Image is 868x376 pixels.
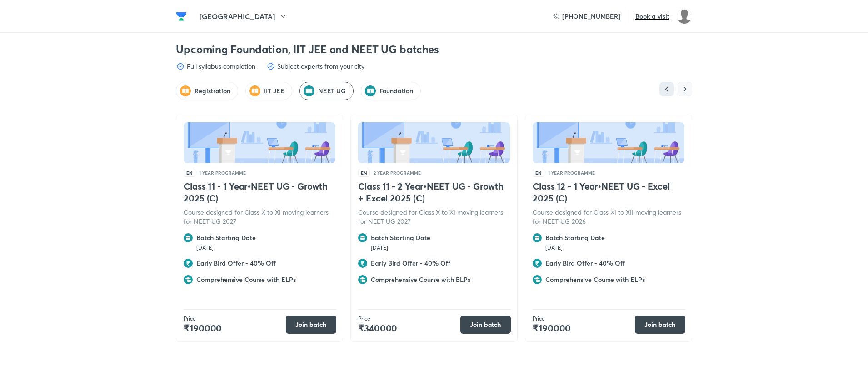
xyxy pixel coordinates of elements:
h5: Registration [195,86,230,95]
img: Feature-intro-icons.png [180,85,191,96]
div: [object Object] [176,82,238,100]
img: feature-icon [176,62,185,71]
a: Company Logo [176,11,190,22]
h6: Early Bird Offer - 40% Off [196,259,339,268]
button: Join batch [460,316,511,334]
img: feature [358,259,367,268]
h4: ₹190000 [184,322,286,334]
h5: NEET UG [318,86,346,95]
img: Feature-intro-icons.png [304,85,314,96]
img: feature [533,259,542,268]
h6: Book a visit [635,12,669,21]
span: EN [184,169,195,177]
img: Feature-intro-icons.png [365,85,376,96]
h6: Early Bird Offer - 40% Off [371,259,514,268]
img: feature [184,275,193,284]
h6: Batch Starting Date [545,233,688,242]
img: Batch11.png [358,122,510,163]
h4: ₹340000 [358,322,460,334]
p: Course designed for Class X to XI moving learners for NEET UG 2027 [184,208,335,226]
span: EN [358,169,370,177]
p: Course designed for Class XI to XII moving learners for NEET UG 2026 [533,208,684,226]
p: [DATE] [196,244,310,251]
h5: [GEOGRAPHIC_DATA] [200,11,275,22]
img: Batch11.png [533,122,684,163]
p: 1 YEAR PROGRAMME [548,170,595,175]
span: EN [533,169,544,177]
img: Company Logo [176,11,187,22]
img: Feature-intro-icons.png [249,85,260,96]
div: [object Object] [361,82,420,100]
img: feature [184,233,193,242]
img: Batch11.png [184,122,335,163]
img: feature [358,233,367,242]
p: 2 YEAR PROGRAMME [374,170,421,175]
h6: Comprehensive Course with ELPs [371,275,514,284]
p: [DATE] [545,244,659,251]
h6: Batch Starting Date [196,233,339,242]
button: Join batch [286,316,336,334]
p: [DATE] [371,244,485,251]
h4: ₹190000 [533,322,635,334]
span: [object Object] [195,86,230,95]
h6: Comprehensive Course with ELPs [196,275,339,284]
div: [object Object] [299,82,354,100]
p: Price [533,315,635,322]
h6: [PHONE_NUMBER] [562,12,620,21]
img: Manasa M [677,9,692,24]
h6: Subject experts from your city [277,62,364,71]
span: [object Object] [318,86,346,95]
h5: Foundation [379,86,413,95]
h5: IIT JEE [264,86,284,95]
h4: Class 11 - 2 Year • NEET UG - Growth + Excel 2025 (C) [358,180,510,204]
img: feature [184,259,193,268]
button: Join batch [635,316,685,334]
h6: Early Bird Offer - 40% Off [545,259,688,268]
img: feature [358,275,367,284]
img: feature [533,275,542,284]
h6: Batch Starting Date [371,233,514,242]
img: feature [533,233,542,242]
span: [object Object] [379,86,413,95]
a: [PHONE_NUMBER] [553,12,620,21]
span: [object Object] [264,86,284,95]
p: 1 YEAR PROGRAMME [199,170,246,175]
h6: Comprehensive Course with ELPs [545,275,688,284]
div: [object Object] [245,82,292,100]
h3: Upcoming Foundation, IIT JEE and NEET UG batches [176,42,692,56]
h6: Full syllabus completion [187,62,255,71]
p: Course designed for Class X to XI moving learners for NEET UG 2027 [358,208,510,226]
h4: Class 12 - 1 Year • NEET UG - Excel 2025 (C) [533,180,684,204]
img: feature-icon [266,62,275,71]
p: Price [358,315,460,322]
p: Price [184,315,286,322]
h4: Class 11 - 1 Year • NEET UG - Growth 2025 (C) [184,180,335,204]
